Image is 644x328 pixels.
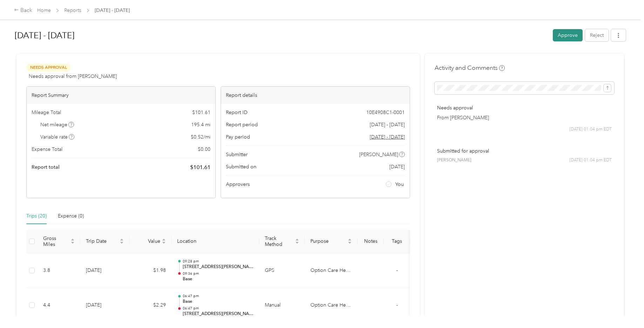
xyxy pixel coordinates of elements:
[80,253,129,288] td: [DATE]
[226,121,258,128] span: Report period
[395,181,404,188] span: You
[569,126,612,133] span: [DATE] 01:04 pm EDT
[183,294,254,299] p: 06:47 pm
[259,288,305,323] td: Manual
[129,230,172,253] th: Value
[183,299,254,305] p: Base
[64,7,81,13] a: Reports
[569,157,612,163] span: [DATE] 01:04 pm EDT
[437,114,612,121] p: From [PERSON_NAME]
[135,238,160,244] span: Value
[226,163,256,170] span: Submitted on
[14,6,32,15] div: Back
[370,133,405,141] span: Go to pay period
[38,253,80,288] td: 3.8
[437,147,612,155] p: Submitted for approval
[71,241,75,245] span: caret-down
[183,276,254,282] p: Base
[226,151,248,158] span: Submitter
[259,230,305,253] th: Track Method
[32,146,62,153] span: Expense Total
[120,237,124,242] span: caret-up
[32,163,60,171] span: Report total
[221,87,410,104] div: Report details
[198,146,210,153] span: $ 0.00
[226,133,250,141] span: Pay period
[191,121,210,128] span: 195.4 mi
[129,253,172,288] td: $1.98
[396,302,398,308] span: -
[305,288,357,323] td: Option Care Health
[43,235,69,247] span: Gross Miles
[435,63,505,72] h4: Activity and Comments
[162,237,166,242] span: caret-up
[310,238,346,244] span: Purpose
[370,121,405,128] span: [DATE] - [DATE]
[348,241,352,245] span: caret-down
[183,306,254,311] p: 06:47 pm
[80,230,129,253] th: Trip Date
[295,241,299,245] span: caret-down
[183,264,254,270] p: [STREET_ADDRESS][PERSON_NAME]
[40,133,75,141] span: Variable rate
[38,288,80,323] td: 4.4
[86,238,118,244] span: Trip Date
[71,237,75,242] span: caret-up
[191,133,210,141] span: $ 0.52 / mi
[40,121,74,128] span: Net mileage
[295,237,299,242] span: caret-up
[129,288,172,323] td: $2.29
[366,109,405,116] span: 10E4908C1-0001
[605,289,644,328] iframe: Everlance-gr Chat Button Frame
[384,230,410,253] th: Tags
[396,267,398,273] span: -
[357,230,384,253] th: Notes
[553,29,583,41] button: Approve
[80,288,129,323] td: [DATE]
[162,241,166,245] span: caret-down
[348,237,352,242] span: caret-up
[27,87,215,104] div: Report Summary
[183,259,254,264] p: 09:28 pm
[437,104,612,112] p: Needs approval
[437,157,471,163] span: [PERSON_NAME]
[172,230,259,253] th: Location
[259,253,305,288] td: GPS
[226,181,250,188] span: Approvers
[183,271,254,276] p: 09:36 pm
[26,63,71,72] span: Needs Approval
[15,27,548,44] h1: Sep 1 - 30, 2025
[305,253,357,288] td: Option Care Health
[32,109,61,116] span: Mileage Total
[265,235,294,247] span: Track Method
[226,109,248,116] span: Report ID
[37,7,51,13] a: Home
[585,29,609,41] button: Reject
[389,163,405,170] span: [DATE]
[120,241,124,245] span: caret-down
[190,163,210,172] span: $ 101.61
[305,230,357,253] th: Purpose
[29,73,117,80] span: Needs approval from [PERSON_NAME]
[359,151,398,158] span: [PERSON_NAME]
[192,109,210,116] span: $ 101.61
[95,7,130,14] span: [DATE] - [DATE]
[183,311,254,317] p: [STREET_ADDRESS][PERSON_NAME]
[58,212,84,220] div: Expense (0)
[38,230,80,253] th: Gross Miles
[26,212,47,220] div: Trips (20)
